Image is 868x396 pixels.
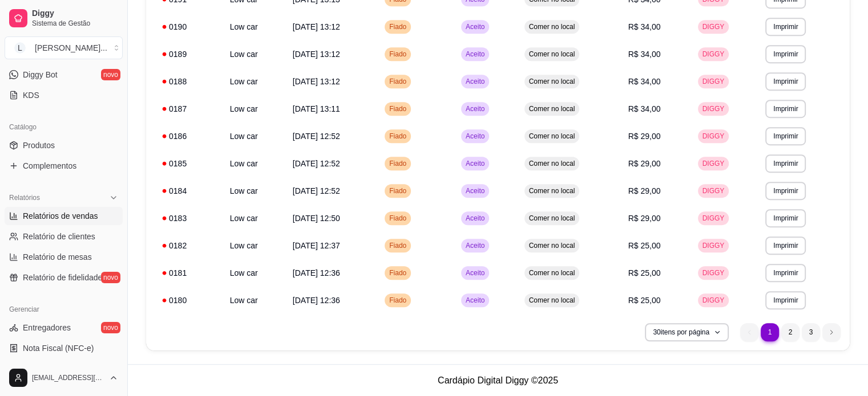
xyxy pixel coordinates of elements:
span: Diggy [32,9,118,19]
span: Relatórios de vendas [23,210,98,222]
span: [EMAIL_ADDRESS][DOMAIN_NAME] [32,373,104,382]
span: Aceito [463,77,487,86]
span: Sistema de Gestão [32,19,118,28]
div: 0187 [162,103,216,115]
td: Low car [223,232,286,259]
span: Comer no local [527,50,578,59]
span: Comer no local [527,104,578,113]
td: Low car [223,40,286,68]
button: Imprimir [765,72,806,91]
nav: pagination navigation [734,317,846,347]
div: 0186 [162,130,216,142]
span: Aceito [463,296,487,305]
span: Fiado [387,104,409,113]
span: [DATE] 12:36 [293,296,340,305]
li: pagination item 2 [781,323,800,341]
span: Fiado [387,50,409,59]
span: Relatório de clientes [23,231,95,242]
span: DIGGY [700,186,727,195]
span: R$ 29,00 [628,186,661,195]
span: DIGGY [700,159,727,168]
a: Relatório de clientes [5,227,123,246]
span: Comer no local [527,22,578,31]
div: 0189 [162,48,216,60]
span: L [14,42,26,54]
span: [DATE] 12:52 [293,132,340,141]
li: pagination item 1 active [761,323,779,341]
button: Imprimir [765,154,806,173]
div: Catálogo [5,118,123,136]
span: Aceito [463,241,487,250]
span: Aceito [463,186,487,195]
td: Low car [223,123,286,150]
span: R$ 34,00 [628,104,661,113]
div: 0184 [162,185,216,197]
span: Comer no local [527,296,578,305]
button: Imprimir [765,100,806,118]
a: Entregadoresnovo [5,319,123,337]
span: [DATE] 13:12 [293,50,340,59]
span: R$ 25,00 [628,268,661,277]
span: Fiado [387,296,409,305]
span: Aceito [463,104,487,113]
span: [DATE] 13:12 [293,77,340,86]
span: Entregadores [23,322,71,333]
span: Comer no local [527,77,578,86]
div: 0190 [162,21,216,32]
div: Gerenciar [5,300,123,319]
span: [DATE] 12:50 [293,214,340,223]
td: Low car [223,95,286,123]
span: R$ 25,00 [628,296,661,305]
a: Relatório de mesas [5,248,123,266]
span: R$ 25,00 [628,241,661,250]
span: Aceito [463,132,487,141]
span: R$ 29,00 [628,132,661,141]
a: Diggy Botnovo [5,66,123,84]
span: DIGGY [700,241,727,250]
span: Aceito [463,268,487,277]
a: Relatórios de vendas [5,207,123,225]
span: Aceito [463,22,487,31]
span: [DATE] 12:36 [293,268,340,277]
span: [DATE] 12:52 [293,159,340,168]
span: DIGGY [700,104,727,113]
span: R$ 34,00 [628,22,661,31]
span: Fiado [387,159,409,168]
span: DIGGY [700,268,727,277]
span: Comer no local [527,159,578,168]
a: Relatório de fidelidadenovo [5,268,123,287]
span: [DATE] 13:11 [293,104,340,113]
span: Diggy Bot [23,69,58,80]
span: Fiado [387,214,409,223]
td: Low car [223,259,286,287]
span: DIGGY [700,22,727,31]
span: Produtos [23,140,55,151]
td: Low car [223,205,286,232]
a: KDS [5,86,123,104]
span: DIGGY [700,296,727,305]
button: Imprimir [765,18,806,36]
span: Fiado [387,268,409,277]
span: Comer no local [527,186,578,195]
button: Imprimir [765,209,806,227]
span: R$ 34,00 [628,77,661,86]
span: Fiado [387,132,409,141]
span: KDS [23,89,39,101]
div: 0183 [162,213,216,224]
div: 0188 [162,76,216,87]
span: Nota Fiscal (NFC-e) [23,342,94,354]
span: [DATE] 12:52 [293,186,340,195]
button: Imprimir [765,236,806,255]
span: R$ 34,00 [628,50,661,59]
td: Low car [223,287,286,314]
li: next page button [822,323,841,341]
span: Relatório de fidelidade [23,272,102,283]
span: Fiado [387,22,409,31]
span: Relatório de mesas [23,251,92,263]
span: [DATE] 13:12 [293,22,340,31]
span: Comer no local [527,132,578,141]
button: Imprimir [765,45,806,63]
button: 30itens por página [645,323,729,341]
span: Fiado [387,241,409,250]
div: 0182 [162,240,216,251]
